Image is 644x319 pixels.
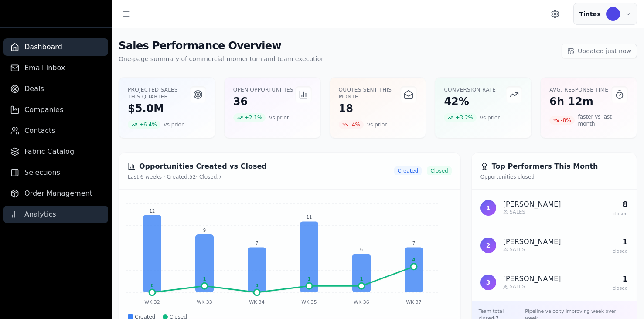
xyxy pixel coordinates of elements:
[151,283,154,288] text: 0
[269,114,289,121] span: vs prior
[354,299,369,305] text: WK 36
[119,39,281,53] h1: Sales Performance Overview
[549,95,608,108] p: 6h 12m
[3,59,108,77] a: Email Inbox
[444,113,477,122] span: + 3.2 %
[549,116,574,125] span: -8 %
[24,146,74,157] span: Fabric Catalog
[573,3,637,25] button: Account menu
[203,277,206,282] text: 1
[549,86,608,93] p: Avg. Response Time
[3,206,108,223] a: Analytics
[24,167,60,178] span: Selections
[128,86,190,100] p: Projected Sales This Quarter
[406,299,422,305] text: WK 37
[578,113,628,127] span: faster vs last month
[24,188,92,199] span: Order Management
[503,283,561,291] p: Sales
[128,173,267,180] p: Last 6 weeks · Created: 52 · Closed: 7
[394,166,422,175] span: Created
[444,95,496,108] p: 42%
[203,228,206,233] text: 9
[3,80,108,98] a: Deals
[3,164,108,181] a: Selections
[480,114,500,121] span: vs prior
[128,120,160,129] span: + 6.4 %
[301,299,317,305] text: WK 35
[24,42,62,52] span: Dashboard
[233,86,293,93] p: Open Opportunities
[256,241,258,246] text: 7
[128,161,267,172] h2: Opportunities Created vs Closed
[233,95,293,108] p: 36
[503,209,561,216] p: Sales
[3,101,108,119] a: Companies
[308,277,311,282] text: 1
[164,121,184,128] span: vs prior
[3,185,108,202] a: Order Management
[613,248,628,255] p: closed
[339,102,401,115] p: 18
[444,86,496,93] p: Conversion Rate
[503,275,561,283] p: [PERSON_NAME]
[613,236,628,248] p: 1
[606,7,620,21] div: J
[307,215,312,220] text: 11
[503,200,561,209] p: [PERSON_NAME]
[119,6,134,22] button: Toggle sidebar
[144,299,160,305] text: WK 32
[24,84,44,94] span: Deals
[480,173,628,180] p: Opportunities closed
[503,238,561,246] p: [PERSON_NAME]
[547,6,563,22] button: Settings
[367,121,387,128] span: vs prior
[256,283,259,288] text: 0
[339,86,401,100] p: Quotes Sent This Month
[613,285,628,292] p: closed
[3,38,108,56] a: Dashboard
[480,275,496,290] div: 3
[480,238,496,253] div: 2
[24,63,65,73] span: Email Inbox
[360,277,363,282] text: 1
[3,143,108,160] a: Fabric Catalog
[150,209,155,214] text: 12
[613,210,628,218] p: closed
[412,258,416,262] text: 4
[480,161,628,172] h2: Top Performers This Month
[24,126,55,136] span: Contacts
[128,102,190,115] p: $5.0M
[24,105,63,115] span: Companies
[412,241,415,246] text: 7
[197,299,212,305] text: WK 33
[578,47,631,55] span: Updated just now
[233,113,266,122] span: + 2.1 %
[613,198,628,210] p: 8
[339,120,364,129] span: -4 %
[249,299,265,305] text: WK 34
[119,54,325,63] p: One-page summary of commercial momentum and team execution
[24,209,56,220] span: Analytics
[360,247,363,252] text: 6
[579,10,601,18] div: Tintex
[3,122,108,139] a: Contacts
[503,246,561,254] p: Sales
[427,166,451,175] span: Closed
[613,273,628,285] p: 1
[480,200,496,216] div: 1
